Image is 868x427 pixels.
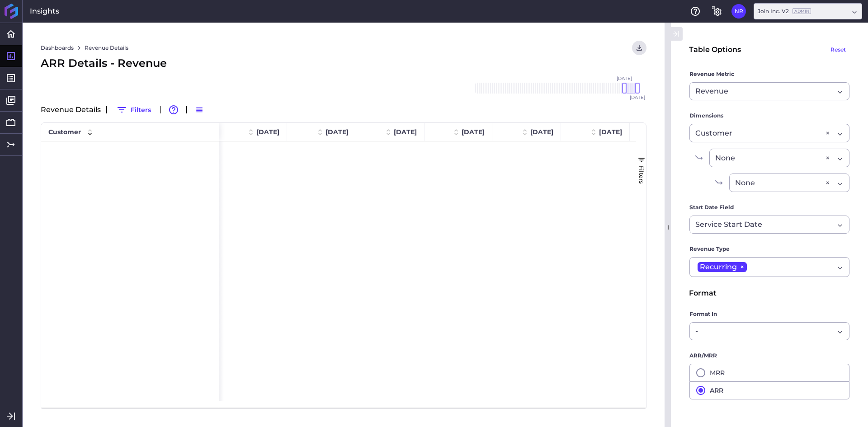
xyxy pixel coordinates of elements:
[695,219,762,230] span: Service Start Date
[41,44,74,52] a: Dashboards
[695,128,732,139] span: Customer
[112,103,155,117] button: Filters
[793,8,811,14] ins: Admin
[325,128,349,136] span: [DATE]
[599,128,622,136] span: [DATE]
[826,152,830,164] div: ×
[689,364,849,381] button: MRR
[709,149,849,167] div: Dropdown select
[462,128,485,136] span: [DATE]
[689,203,734,212] span: Start Date Field
[689,322,849,340] div: Dropdown select
[638,165,645,184] span: Filters
[710,4,724,19] button: General Settings
[715,153,735,164] span: None
[737,262,747,272] span: ×
[85,44,128,52] a: Revenue Details
[735,178,755,188] span: None
[689,111,723,120] span: Dimensions
[700,262,737,272] span: Recurring
[695,326,698,337] span: -
[688,4,703,19] button: Help
[826,127,830,139] div: ×
[632,41,646,55] button: User Menu
[695,86,728,97] span: Revenue
[826,177,830,188] div: ×
[630,95,645,100] span: [DATE]
[754,3,862,19] div: Dropdown select
[689,351,717,360] span: ARR/MRR
[41,55,646,71] div: ARR Details - Revenue
[729,174,849,192] div: Dropdown select
[617,76,632,81] span: [DATE]
[689,82,849,100] div: Dropdown select
[689,381,849,399] button: ARR
[689,216,849,234] div: Dropdown select
[689,257,849,277] div: Dropdown select
[48,128,81,136] span: Customer
[689,288,850,299] div: Format
[689,310,717,319] span: Format In
[826,41,850,59] button: Reset
[689,44,741,55] div: Table Options
[758,7,811,15] div: Join Inc. V2
[689,124,849,142] div: Dropdown select
[731,4,746,19] button: User Menu
[689,244,730,253] span: Revenue Type
[689,70,734,79] span: Revenue Metric
[256,128,279,136] span: [DATE]
[394,128,417,136] span: [DATE]
[41,103,646,117] div: Revenue Details
[530,128,553,136] span: [DATE]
